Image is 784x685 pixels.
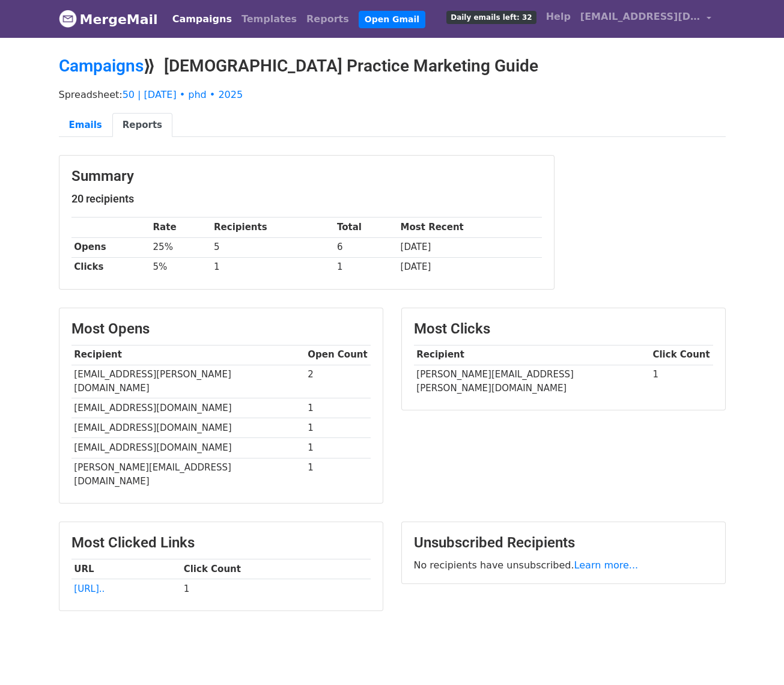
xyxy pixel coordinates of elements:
[59,56,726,76] h2: ⟫ [DEMOGRAPHIC_DATA] Practice Marketing Guide
[305,365,371,398] td: 2
[59,88,726,101] p: Spreadsheet:
[74,583,105,594] a: [URL]..
[724,627,784,685] iframe: Chat Widget
[71,365,305,398] td: [EMAIL_ADDRESS][PERSON_NAME][DOMAIN_NAME]
[414,559,713,571] p: No recipients have unsubscribed.
[71,458,305,491] td: [PERSON_NAME][EMAIL_ADDRESS][DOMAIN_NAME]
[211,218,334,237] th: Recipients
[414,534,713,552] h3: Unsubscribed Recipients
[71,257,150,277] th: Clicks
[650,365,713,398] td: 1
[580,10,700,24] span: [EMAIL_ADDRESS][DOMAIN_NAME]
[305,438,371,458] td: 1
[71,192,542,205] h5: 20 recipients
[71,438,305,458] td: [EMAIL_ADDRESS][DOMAIN_NAME]
[398,218,542,237] th: Most Recent
[574,559,639,571] a: Learn more...
[305,398,371,418] td: 1
[71,168,542,185] h3: Summary
[59,113,112,138] a: Emails
[71,398,305,418] td: [EMAIL_ADDRESS][DOMAIN_NAME]
[305,345,371,365] th: Open Count
[305,418,371,438] td: 1
[414,365,650,398] td: [PERSON_NAME][EMAIL_ADDRESS][PERSON_NAME][DOMAIN_NAME]
[302,7,354,31] a: Reports
[334,237,398,257] td: 6
[398,257,542,277] td: [DATE]
[71,534,371,552] h3: Most Clicked Links
[414,345,650,365] th: Recipient
[446,11,536,24] span: Daily emails left: 32
[150,237,211,257] td: 25%
[168,7,237,31] a: Campaigns
[150,257,211,277] td: 5%
[112,113,172,138] a: Reports
[59,56,144,76] a: Campaigns
[541,5,576,29] a: Help
[181,579,371,599] td: 1
[211,237,334,257] td: 5
[305,458,371,491] td: 1
[150,218,211,237] th: Rate
[211,257,334,277] td: 1
[334,218,398,237] th: Total
[398,237,542,257] td: [DATE]
[123,89,243,100] a: 50 | [DATE] • phd • 2025
[414,320,713,338] h3: Most Clicks
[71,320,371,338] h3: Most Opens
[237,7,302,31] a: Templates
[71,418,305,438] td: [EMAIL_ADDRESS][DOMAIN_NAME]
[442,5,541,29] a: Daily emails left: 32
[59,7,158,32] a: MergeMail
[71,345,305,365] th: Recipient
[71,237,150,257] th: Opens
[71,559,181,579] th: URL
[650,345,713,365] th: Click Count
[181,559,371,579] th: Click Count
[359,11,425,28] a: Open Gmail
[334,257,398,277] td: 1
[576,5,716,33] a: [EMAIL_ADDRESS][DOMAIN_NAME]
[59,10,77,28] img: MergeMail logo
